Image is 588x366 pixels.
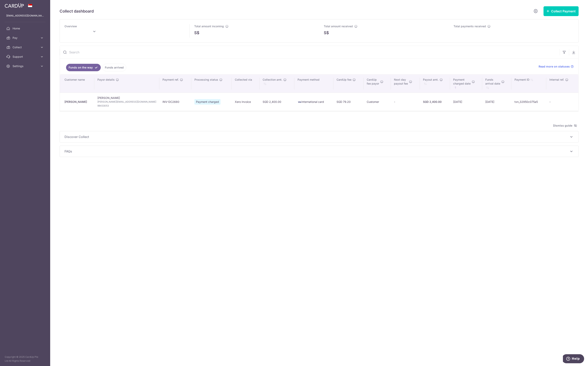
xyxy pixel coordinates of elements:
[544,6,579,16] button: Collect Payment
[13,26,38,30] span: Home
[94,93,159,111] td: [PERSON_NAME]
[367,78,379,86] span: CardUp fee payor
[391,75,420,93] th: Next daypayout fee
[324,25,353,28] span: Total amount received
[13,55,38,59] span: Support
[364,75,391,93] th: CardUpfee payor
[539,65,574,68] a: Read more on statuses
[97,78,115,82] span: Payor details
[64,134,569,139] span: Discover Collect
[546,75,578,93] th: Internal ref.
[263,78,282,82] span: Collection amt.
[511,75,546,93] th: Payment ID: activate to sort column ascending
[232,93,259,111] td: Xero Invoice
[13,45,38,49] span: Collect
[102,64,126,71] a: Funds arrived
[64,149,574,154] p: FAQs
[64,25,77,28] span: Overview
[97,104,156,108] span: 98433053
[9,3,17,6] span: Help
[194,30,199,36] span: S$
[13,36,38,40] span: Pay
[5,3,24,8] img: CardUp
[298,100,301,104] img: visa-sm-192604c4577d2d35970c8ed26b86981c2741ebd56154ab54ad91a526f0f24972.png
[194,78,218,82] span: Processing status
[420,75,450,93] th: Payout amt. : activate to sort column ascending
[60,46,560,58] input: Search
[423,100,447,104] div: SGD 2,400.00
[364,93,391,111] td: Customer
[162,78,179,82] span: Payment ref.
[159,93,191,111] td: INV-DC2680
[333,93,364,111] td: SGD 79.20
[391,93,420,111] td: -
[260,75,294,93] th: Collection amt. : activate to sort column ascending
[232,75,259,93] th: Collected via
[482,75,511,93] th: Fundsarrival date : activate to sort column ascending
[60,8,94,14] h5: Collect dashboard
[333,75,364,93] th: CardUp fee
[60,75,94,93] th: Customer name
[454,25,486,28] span: Total payments received
[64,134,574,139] p: Discover Collect
[66,64,101,71] a: Funds on the way
[64,100,91,104] div: [PERSON_NAME]
[260,93,294,111] td: SGD 2,400.00
[553,123,577,128] span: Dismiss guide
[549,78,564,82] span: Internal ref.
[546,93,578,111] td: -
[194,25,224,28] span: Total amount incoming
[539,65,570,68] span: Read more on statuses
[294,75,333,93] th: Payment method
[423,78,438,82] span: Payout amt.
[6,14,44,18] p: [EMAIL_ADDRESS][DOMAIN_NAME]
[453,78,471,86] span: Payment charged date
[450,75,482,93] th: Paymentcharged date : activate to sort column ascending
[159,75,191,93] th: Payment ref.
[450,93,482,111] td: [DATE]
[337,78,351,82] span: CardUp fee
[97,100,156,104] span: [PERSON_NAME][EMAIL_ADDRESS][DOMAIN_NAME]
[64,149,569,154] span: FAQs
[194,99,220,105] span: Payment charged
[13,64,38,68] span: Settings
[191,75,232,93] th: Processing status
[485,78,500,86] span: Funds arrival date
[563,354,584,364] iframe: Opens a widget where you can find more information
[511,93,546,111] td: txn_32950c075a5
[394,78,408,86] span: Next day payout fee
[324,30,329,36] span: S$
[294,93,333,111] td: International card
[94,75,159,93] th: Payor details
[482,93,511,111] td: [DATE]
